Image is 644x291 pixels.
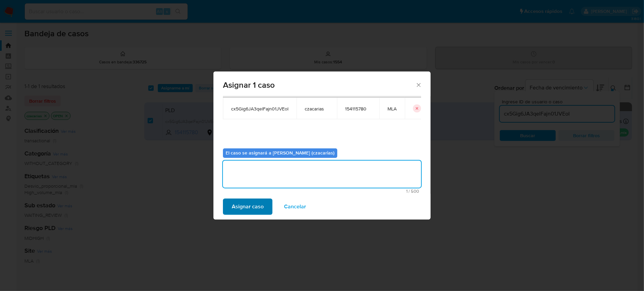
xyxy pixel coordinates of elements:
[413,104,421,112] button: icon-button
[226,149,335,156] b: El caso se asignará a [PERSON_NAME] (czacarias)
[305,106,329,112] span: czacarias
[232,199,264,214] span: Asignar caso
[231,106,288,112] span: cx5Gig6JA3qelFajn01JVEoI
[284,199,306,214] span: Cancelar
[387,106,397,112] span: MLA
[213,71,431,220] div: assign-modal
[345,106,371,112] span: 154115780
[415,82,421,88] button: Cerrar ventana
[223,199,272,215] button: Asignar caso
[223,81,415,89] span: Asignar 1 caso
[225,189,419,193] span: Máximo 500 caracteres
[275,199,315,215] button: Cancelar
